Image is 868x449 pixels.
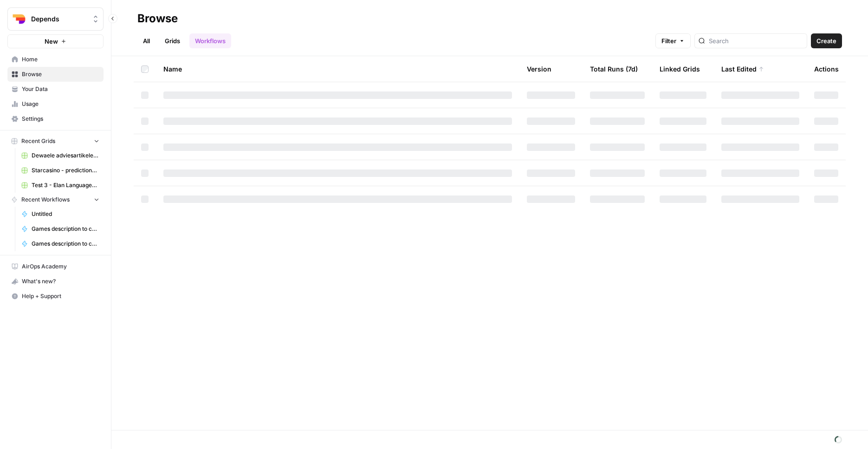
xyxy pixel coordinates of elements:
[709,36,803,46] input: Search
[163,56,512,82] div: Name
[7,259,104,274] a: AirOps Academy
[22,70,99,78] span: Browse
[22,55,99,64] span: Home
[527,56,551,82] div: Version
[189,33,231,48] a: Workflows
[7,34,104,48] button: New
[31,14,87,24] span: Depends
[137,33,155,48] a: All
[17,221,104,236] a: Games description to contenfull - STEP 1
[7,134,104,148] button: Recent Grids
[7,7,104,31] button: Workspace: Depends
[17,148,104,163] a: Dewaele adviesartikelen optimalisatie suggesties
[32,181,99,189] span: Test 3 - Elan Languages Grid
[17,207,104,221] a: Untitled
[21,195,70,204] span: Recent Workflows
[721,56,764,82] div: Last Edited
[7,289,104,304] button: Help + Support
[21,137,55,145] span: Recent Grids
[7,274,104,289] button: What's new?
[17,163,104,178] a: Starcasino - predictions - matches grid JPL
[655,33,691,48] button: Filter
[159,33,186,48] a: Grids
[17,236,104,251] a: Games description to contenfull - STEP 1
[32,225,99,233] span: Games description to contenfull - STEP 1
[7,97,104,111] a: Usage
[811,33,842,48] button: Create
[22,100,99,108] span: Usage
[22,262,99,271] span: AirOps Academy
[660,56,700,82] div: Linked Grids
[11,11,27,27] img: Depends Logo
[816,36,836,46] span: Create
[17,178,104,193] a: Test 3 - Elan Languages Grid
[7,193,104,207] button: Recent Workflows
[590,56,638,82] div: Total Runs (7d)
[661,36,676,46] span: Filter
[7,111,104,126] a: Settings
[7,82,104,97] a: Your Data
[22,115,99,123] span: Settings
[7,52,104,67] a: Home
[32,166,99,175] span: Starcasino - predictions - matches grid JPL
[22,85,99,93] span: Your Data
[814,56,839,82] div: Actions
[7,67,104,82] a: Browse
[22,292,99,300] span: Help + Support
[32,210,99,218] span: Untitled
[8,274,103,288] div: What's new?
[137,11,178,26] div: Browse
[32,240,99,248] span: Games description to contenfull - STEP 1
[32,151,99,160] span: Dewaele adviesartikelen optimalisatie suggesties
[45,37,58,46] span: New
